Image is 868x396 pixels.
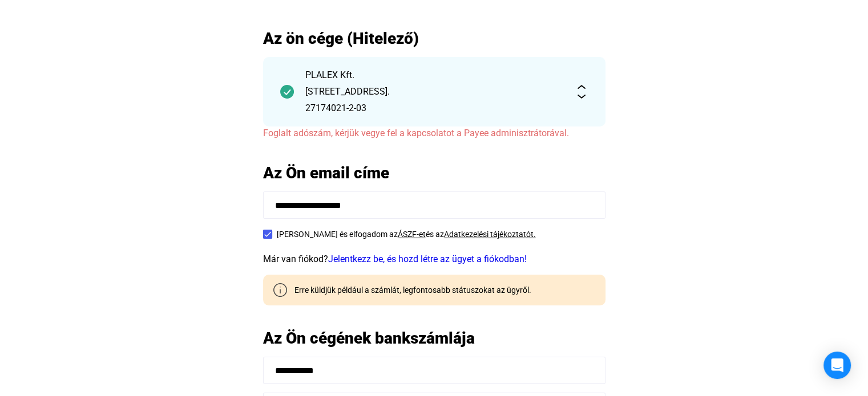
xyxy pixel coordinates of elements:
div: Már van fiókod? [263,252,605,266]
h2: Az ön cége (Hitelező) [263,28,605,48]
h2: Az Ön email címe [263,163,605,183]
div: PLALEX Kft. [305,68,563,82]
div: 27174021-2-03 [305,101,563,115]
div: Open Intercom Messenger [823,352,851,379]
span: és az [426,230,444,239]
span: Foglalt adószám, kérjük vegye fel a kapcsolatot a Payee adminisztrátorával. [263,128,569,138]
div: [STREET_ADDRESS]. [305,85,563,99]
span: [PERSON_NAME] és elfogadom az [277,230,398,239]
a: Adatkezelési tájékoztatót. [444,230,536,239]
a: Jelentkezz be, és hozd létre az ügyet a fiókodban! [328,254,527,264]
h2: Az Ön cégének bankszámlája [263,328,605,348]
img: info-grey-outline [273,283,287,297]
img: checkmark-darker-green-circle [280,85,294,99]
a: ÁSZF-et [398,230,426,239]
div: Erre küldjük például a számlát, legfontosabb státuszokat az ügyről. [286,284,531,296]
img: expand [575,85,588,99]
